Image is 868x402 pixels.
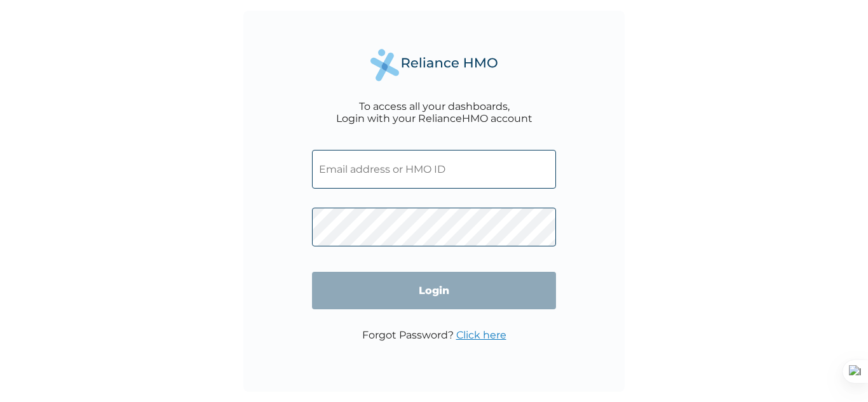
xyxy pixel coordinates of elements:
[336,100,532,124] div: To access all your dashboards, Login with your RelianceHMO account
[312,272,556,309] input: Login
[312,150,556,189] input: Email address or HMO ID
[370,49,498,81] img: Reliance Health's Logo
[456,329,506,341] a: Click here
[362,329,506,341] p: Forgot Password?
